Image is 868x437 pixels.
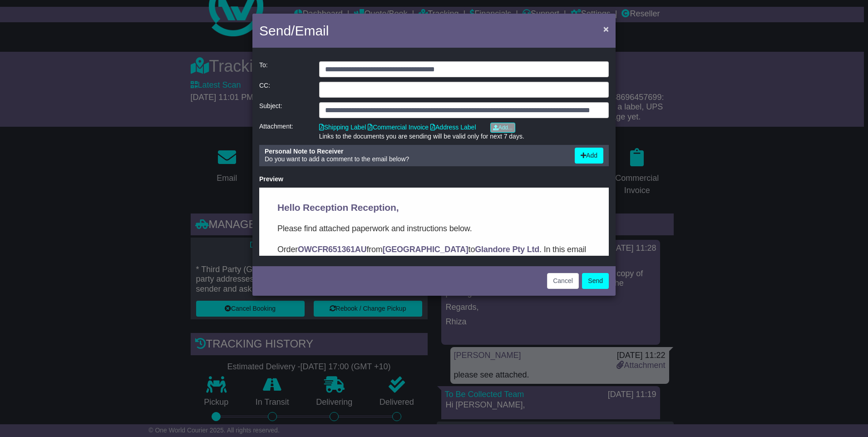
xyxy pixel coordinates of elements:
[603,24,609,34] span: ×
[582,273,609,289] button: Send
[18,35,331,47] p: Please find attached paperwork and instructions below.
[259,175,609,183] div: Preview
[123,57,209,66] strong: [GEOGRAPHIC_DATA]
[18,15,139,25] span: Hello Reception Reception,
[255,123,315,140] div: Attachment:
[368,124,429,131] a: Commercial Invoice
[319,133,609,140] div: Links to the documents you are sending will be valid only for next 7 days.
[547,273,579,289] button: Cancel
[265,148,566,155] div: Personal Note to Receiver
[490,123,515,133] a: Add...
[599,20,613,38] button: Close
[255,82,315,98] div: CC:
[319,124,366,131] a: Shipping Label
[216,57,280,66] strong: Glandore Pty Ltd
[259,20,329,41] h4: Send/Email
[255,61,315,77] div: To:
[18,55,331,81] p: Order from to . In this email you’ll find important information about your order, and what you ne...
[255,102,315,118] div: Subject:
[260,148,570,164] div: Do you want to add a comment to the email below?
[575,148,603,164] button: Add
[39,57,107,66] strong: OWCFR651361AU
[430,124,476,131] a: Address Label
